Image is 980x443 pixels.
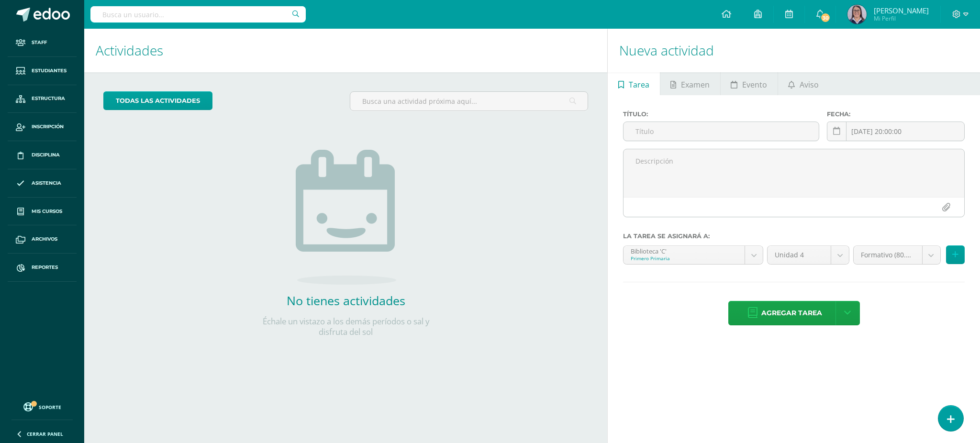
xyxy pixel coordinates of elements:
[874,6,929,15] span: [PERSON_NAME]
[250,292,442,309] h2: No tienes actividades
[27,431,63,437] span: Cerrar panel
[103,91,212,110] a: todas las Actividades
[32,39,47,46] span: Staff
[8,225,77,254] a: Archivos
[861,246,915,264] span: Formativo (80.0%)
[761,301,822,325] span: Agregar tarea
[827,122,964,141] input: Fecha de entrega
[800,73,819,96] span: Aviso
[32,67,67,75] span: Estudiantes
[8,169,77,198] a: Asistencia
[631,246,737,255] div: Biblioteca 'C'
[32,179,61,187] span: Asistencia
[608,72,659,95] a: Tarea
[681,73,710,96] span: Examen
[768,246,849,264] a: Unidad 4
[32,151,60,159] span: Disciplina
[742,73,767,96] span: Evento
[623,111,819,118] label: Título:
[775,246,824,264] span: Unidad 4
[32,95,65,102] span: Estructura
[874,14,929,22] span: Mi Perfil
[660,72,720,95] a: Examen
[250,316,442,337] p: Échale un vistazo a los demás períodos o sal y disfruta del sol
[624,122,819,141] input: Título
[778,72,829,95] a: Aviso
[32,264,58,271] span: Reportes
[32,123,64,131] span: Inscripción
[32,208,62,215] span: Mis cursos
[8,57,77,85] a: Estudiantes
[847,5,867,24] img: 748d42d9fff1f6c6ec16339a92392ca2.png
[827,111,965,118] label: Fecha:
[11,400,73,413] a: Soporte
[854,246,940,264] a: Formativo (80.0%)
[8,85,77,113] a: Estructura
[296,150,396,285] img: no_activities.png
[8,141,77,169] a: Disciplina
[624,246,763,264] a: Biblioteca 'C'Primero Primaria
[721,72,778,95] a: Evento
[820,12,831,23] span: 30
[619,29,969,72] h1: Nueva actividad
[350,92,588,111] input: Busca una actividad próxima aquí...
[90,6,306,22] input: Busca un usuario...
[96,29,596,72] h1: Actividades
[8,198,77,226] a: Mis cursos
[32,235,57,243] span: Archivos
[629,73,649,96] span: Tarea
[39,404,61,410] span: Soporte
[8,113,77,141] a: Inscripción
[631,255,737,262] div: Primero Primaria
[8,29,77,57] a: Staff
[8,254,77,282] a: Reportes
[623,233,965,240] label: La tarea se asignará a:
